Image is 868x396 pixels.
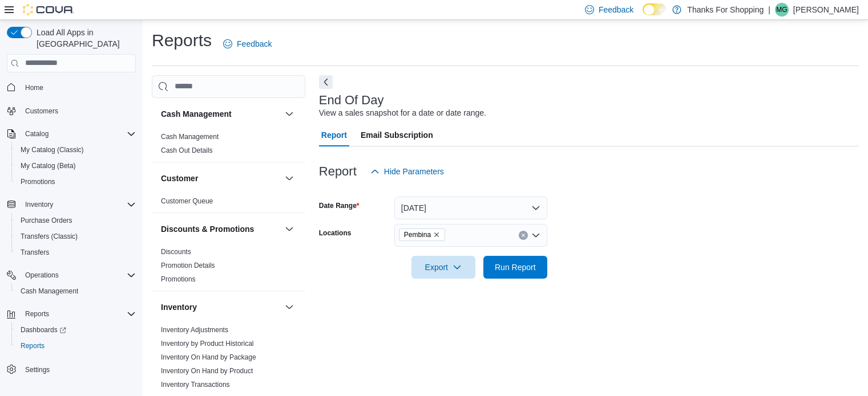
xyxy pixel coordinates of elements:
[21,268,136,282] span: Operations
[16,230,136,243] span: Transfers (Classic)
[161,301,197,313] h3: Inventory
[21,268,63,282] button: Operations
[161,339,254,348] span: Inventory by Product Historical
[21,362,136,376] span: Settings
[16,284,136,298] span: Cash Management
[161,197,213,205] a: Customer Queue
[319,75,333,89] button: Next
[16,143,88,157] a: My Catalog (Classic)
[16,214,136,227] span: Purchase Orders
[282,222,296,236] button: Discounts & Promotions
[161,197,213,206] span: Customer Queue
[2,79,140,96] button: Home
[643,3,667,15] input: Dark Mode
[21,248,49,257] span: Transfers
[152,194,305,213] div: Customer
[219,32,276,55] a: Feedback
[161,223,254,235] h3: Discounts & Promotions
[21,325,66,334] span: Dashboards
[411,256,475,279] button: Export
[25,200,53,209] span: Inventory
[11,158,140,174] button: My Catalog (Beta)
[282,300,296,314] button: Inventory
[399,228,445,241] span: Pembina
[21,104,136,118] span: Customers
[775,3,789,17] div: Mac Gillis
[21,363,54,377] a: Settings
[25,107,58,116] span: Customers
[21,287,78,296] span: Cash Management
[495,262,536,273] span: Run Report
[16,230,82,243] a: Transfers (Classic)
[776,3,787,17] span: MG
[793,3,859,17] p: [PERSON_NAME]
[16,339,49,353] a: Reports
[161,261,215,270] span: Promotion Details
[161,326,228,334] a: Inventory Adjustments
[768,3,770,17] p: |
[11,142,140,158] button: My Catalog (Classic)
[161,353,256,361] a: Inventory On Hand by Package
[21,341,45,350] span: Reports
[418,256,469,279] span: Export
[161,353,256,362] span: Inventory On Hand by Package
[161,325,228,334] span: Inventory Adjustments
[16,339,136,353] span: Reports
[161,262,215,270] a: Promotion Details
[21,177,55,186] span: Promotions
[11,322,140,338] a: Dashboards
[11,244,140,260] button: Transfers
[319,107,486,119] div: View a sales snapshot for a date or date range.
[16,175,136,189] span: Promotions
[21,127,53,141] button: Catalog
[2,361,140,377] button: Settings
[25,309,49,319] span: Reports
[21,198,136,211] span: Inventory
[599,4,633,15] span: Feedback
[25,129,49,138] span: Catalog
[161,173,280,184] button: Customer
[16,214,77,227] a: Purchase Orders
[11,228,140,244] button: Transfers (Classic)
[21,104,63,118] a: Customers
[25,83,43,92] span: Home
[2,267,140,283] button: Operations
[161,108,232,120] h3: Cash Management
[16,323,136,337] span: Dashboards
[404,229,431,240] span: Pembina
[21,307,54,321] button: Reports
[433,231,440,238] button: Remove Pembina from selection in this group
[161,133,219,141] a: Cash Management
[21,198,58,211] button: Inventory
[16,246,136,259] span: Transfers
[161,248,191,256] a: Discounts
[32,27,136,50] span: Load All Apps in [GEOGRAPHIC_DATA]
[161,366,253,375] span: Inventory On Hand by Product
[11,213,140,228] button: Purchase Orders
[16,246,54,259] a: Transfers
[384,166,444,177] span: Hide Parameters
[161,247,191,256] span: Discounts
[21,127,136,141] span: Catalog
[16,284,83,298] a: Cash Management
[25,365,50,374] span: Settings
[161,340,254,348] a: Inventory by Product Historical
[321,124,347,146] span: Report
[161,223,280,235] button: Discounts & Promotions
[161,132,219,141] span: Cash Management
[282,107,296,121] button: Cash Management
[11,338,140,354] button: Reports
[319,93,384,107] h3: End Of Day
[25,271,59,280] span: Operations
[366,160,449,183] button: Hide Parameters
[687,3,764,17] p: Thanks For Shopping
[2,103,140,119] button: Customers
[161,108,280,120] button: Cash Management
[16,159,80,173] a: My Catalog (Beta)
[16,143,136,157] span: My Catalog (Classic)
[21,145,84,154] span: My Catalog (Classic)
[161,380,230,389] span: Inventory Transactions
[11,174,140,190] button: Promotions
[2,197,140,213] button: Inventory
[23,4,74,15] img: Cova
